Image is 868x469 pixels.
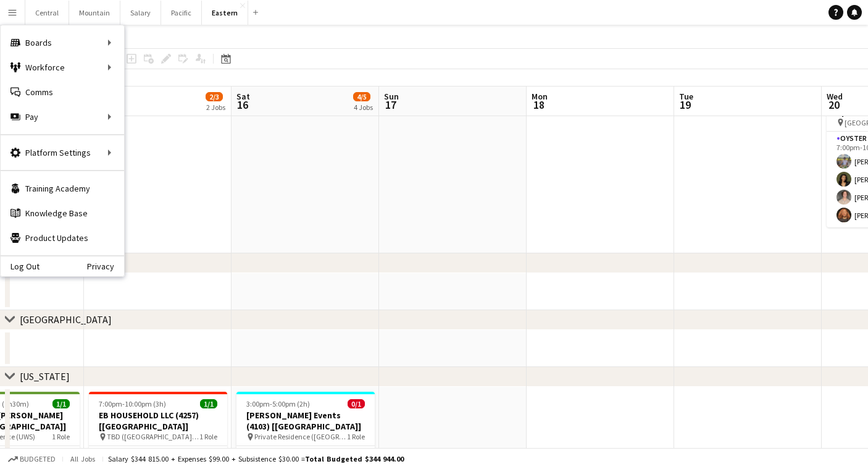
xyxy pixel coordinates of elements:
span: Tue [679,91,693,102]
span: Sun [384,91,399,102]
div: [US_STATE] [20,370,70,382]
span: 2/3 [206,92,223,101]
div: Salary $344 815.00 + Expenses $99.00 + Subsistence $30.00 = [108,454,404,463]
div: Boards [1,30,124,55]
a: Training Academy [1,176,124,201]
div: Pay [1,104,124,129]
div: [GEOGRAPHIC_DATA] [20,313,112,326]
button: Salary [120,1,161,25]
span: 0/1 [348,399,365,408]
button: Mountain [69,1,120,25]
button: Pacific [161,1,202,25]
a: Comms [1,80,124,104]
a: Knowledge Base [1,201,124,226]
span: 18 [530,98,548,112]
h3: EB HOUSEHOLD LLC (4257) [[GEOGRAPHIC_DATA]] [89,410,227,432]
span: All jobs [68,454,98,463]
span: 1 Role [199,432,217,441]
span: 16 [235,98,250,112]
span: Budgeted [20,455,56,463]
span: Sat [236,91,250,102]
button: Eastern [202,1,248,25]
button: Central [25,1,69,25]
span: Mon [532,91,548,102]
span: Wed [827,91,843,102]
div: Workforce [1,55,124,80]
h3: [PERSON_NAME] Events (4103) [[GEOGRAPHIC_DATA]] [236,410,375,432]
span: 3:00pm-5:00pm (2h) [246,399,310,408]
span: 1/1 [52,399,70,408]
a: Privacy [87,261,124,271]
span: 20 [825,98,843,112]
a: Product Updates [1,226,124,250]
span: TBD ([GEOGRAPHIC_DATA], [GEOGRAPHIC_DATA]) [107,432,199,441]
button: Budgeted [6,452,57,466]
a: Log Out [1,261,40,271]
span: Total Budgeted $344 944.00 [305,454,404,463]
div: Platform Settings [1,140,124,165]
span: 7:00pm-10:00pm (3h) [99,399,166,408]
span: 1 Role [52,432,70,441]
span: 1 Role [347,432,365,441]
span: Private Residence ([GEOGRAPHIC_DATA], [GEOGRAPHIC_DATA]) [254,432,347,441]
span: 4/5 [353,92,370,101]
span: 17 [382,98,399,112]
div: 4 Jobs [354,103,373,112]
div: 2 Jobs [206,103,225,112]
span: 19 [677,98,693,112]
span: 1/1 [200,399,217,408]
